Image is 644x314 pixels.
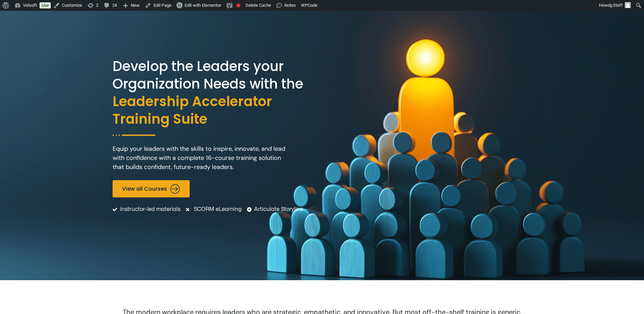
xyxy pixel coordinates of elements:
[113,180,190,197] a: View all Courses
[122,186,167,192] span: View all Courses
[236,3,240,7] div: Focus keyphrase not set
[113,93,320,128] span: Leadership Accelerator Training Suite
[40,2,51,8] a: Live
[613,3,623,8] span: Steff
[192,201,241,218] span: SCORM eLearning
[558,299,641,314] iframe: chat widget
[185,3,221,8] span: Edit with Elementor
[118,201,181,218] span: instructor-led materials
[253,201,303,218] span: Articulate Storyline
[113,57,320,128] h2: Develop the Leaders your Organization Needs with the
[113,144,291,172] p: Equip your leaders with the skills to inspire, innovate, and lead with confidence with a complete...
